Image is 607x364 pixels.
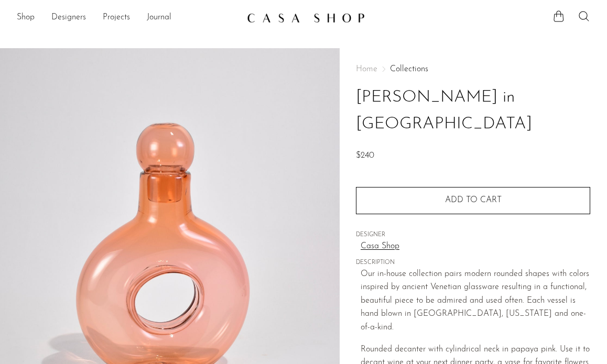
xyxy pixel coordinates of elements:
[356,258,590,268] span: DESCRIPTION
[356,65,590,73] nav: Breadcrumbs
[356,151,374,160] span: $240
[51,11,86,25] a: Designers
[356,84,590,138] h1: [PERSON_NAME] in [GEOGRAPHIC_DATA]
[390,65,428,73] a: Collections
[103,11,130,25] a: Projects
[17,9,239,27] nav: Desktop navigation
[17,9,239,27] ul: NEW HEADER MENU
[356,230,590,240] span: DESIGNER
[356,65,377,73] span: Home
[361,240,590,253] a: Casa Shop
[361,268,590,335] p: Our in-house collection pairs modern rounded shapes with colors inspired by ancient Venetian glas...
[147,11,171,25] a: Journal
[17,11,35,25] a: Shop
[445,196,502,204] span: Add to cart
[356,187,590,214] button: Add to cart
